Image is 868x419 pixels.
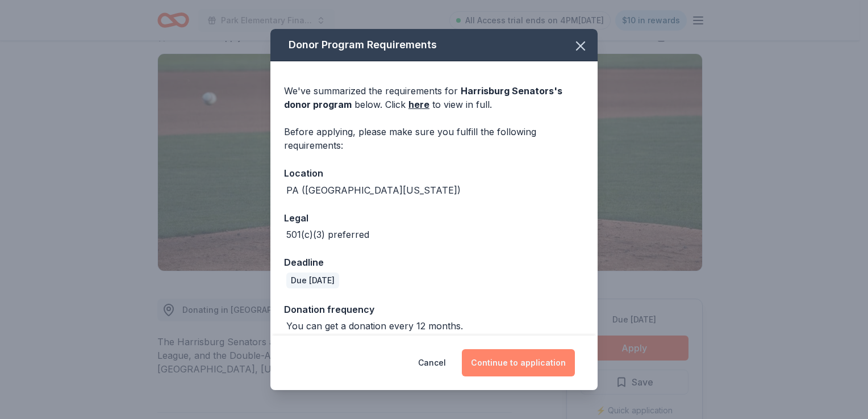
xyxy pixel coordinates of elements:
[408,98,429,111] a: here
[270,29,598,61] div: Donor Program Requirements
[284,84,584,111] div: We've summarized the requirements for below. Click to view in full.
[284,255,584,270] div: Deadline
[284,211,584,225] div: Legal
[284,125,584,152] div: Before applying, please make sure you fulfill the following requirements:
[286,183,461,197] div: PA ([GEOGRAPHIC_DATA][US_STATE])
[284,166,584,181] div: Location
[286,319,463,333] div: You can get a donation every 12 months.
[286,228,369,241] div: 501(c)(3) preferred
[462,349,575,376] button: Continue to application
[418,349,446,376] button: Cancel
[284,302,584,317] div: Donation frequency
[286,273,339,288] div: Due [DATE]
